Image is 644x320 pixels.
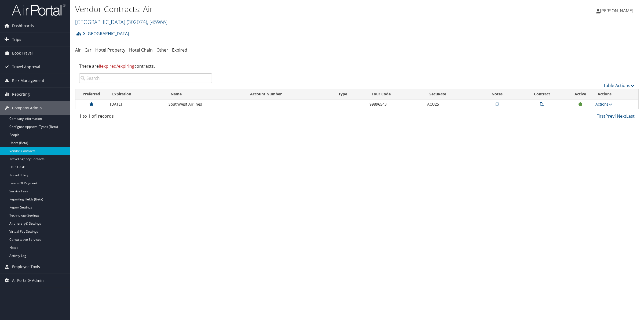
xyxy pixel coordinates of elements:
[156,47,168,53] a: Other
[12,274,44,287] span: AirPortal® Admin
[75,59,639,73] div: There are contracts.
[425,89,478,99] th: SecuRate: activate to sort column ascending
[12,3,65,16] img: airportal-logo.png
[367,99,425,109] td: 99896543
[568,89,593,99] th: Active: activate to sort column ascending
[605,113,614,119] a: Prev
[614,113,617,119] a: 1
[600,8,633,14] span: [PERSON_NAME]
[107,99,166,109] td: [DATE]
[425,99,478,109] td: ACU25
[593,89,638,99] th: Actions
[172,47,187,53] a: Expired
[147,18,167,26] span: , [ 45966 ]
[367,89,425,99] th: Tour Code: activate to sort column ascending
[75,18,167,26] a: [GEOGRAPHIC_DATA]
[597,113,605,119] a: First
[617,113,626,119] a: Next
[12,101,42,115] span: Company Admin
[96,113,98,119] span: 1
[12,33,21,46] span: Trips
[334,89,367,99] th: Type: activate to sort column ascending
[603,82,635,88] a: Table Actions
[75,47,81,53] a: Air
[75,3,451,15] h1: Vendor Contracts: Air
[95,47,125,53] a: Hotel Property
[12,88,30,101] span: Reporting
[79,73,212,83] input: Search
[595,102,612,107] a: Actions
[127,18,147,26] span: ( 302074 )
[12,46,33,60] span: Book Travel
[79,113,212,122] div: 1 to 1 of records
[83,28,129,39] a: [GEOGRAPHIC_DATA]
[99,63,134,69] span: expired/expiring
[12,74,44,87] span: Risk Management
[517,89,568,99] th: Contract: activate to sort column ascending
[99,63,101,69] strong: 0
[107,89,166,99] th: Expiration: activate to sort column ascending
[166,99,245,109] td: Southwest Airlines
[626,113,635,119] a: Last
[12,260,40,274] span: Employee Tools
[478,89,517,99] th: Notes: activate to sort column ascending
[166,89,245,99] th: Name: activate to sort column ascending
[129,47,153,53] a: Hotel Chain
[75,89,107,99] th: Preferred: activate to sort column ascending
[245,89,334,99] th: Account Number: activate to sort column ascending
[596,3,639,19] a: [PERSON_NAME]
[12,60,40,74] span: Travel Approval
[12,19,34,33] span: Dashboards
[85,47,92,53] a: Car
